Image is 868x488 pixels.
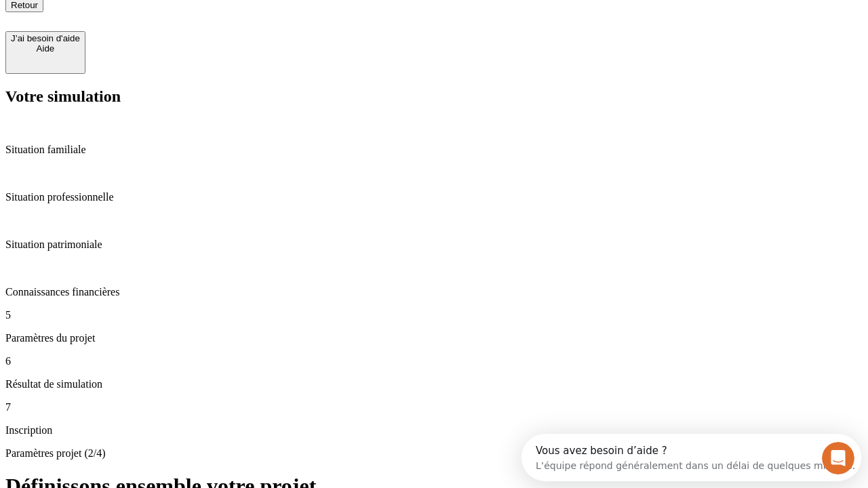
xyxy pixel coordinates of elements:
div: J’ai besoin d'aide [11,33,80,43]
div: Vous avez besoin d’aide ? [14,12,334,22]
iframe: Intercom live chat discovery launcher [521,434,861,481]
div: Aide [11,43,80,54]
p: Situation professionnelle [5,191,863,203]
p: Résultat de simulation [5,378,863,390]
h2: Votre simulation [5,87,863,106]
p: Paramètres du projet [5,332,863,344]
p: Inscription [5,424,863,436]
div: L’équipe répond généralement dans un délai de quelques minutes. [14,22,334,37]
p: 7 [5,401,863,413]
p: Situation familiale [5,144,863,156]
div: Ouvrir le Messenger Intercom [5,5,374,43]
p: 5 [5,309,863,321]
p: Paramètres projet (2/4) [5,447,863,460]
p: Connaissances financières [5,286,863,298]
p: Situation patrimoniale [5,239,863,251]
button: J’ai besoin d'aideAide [5,31,85,74]
p: 6 [5,355,863,367]
iframe: Intercom live chat [822,442,854,474]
